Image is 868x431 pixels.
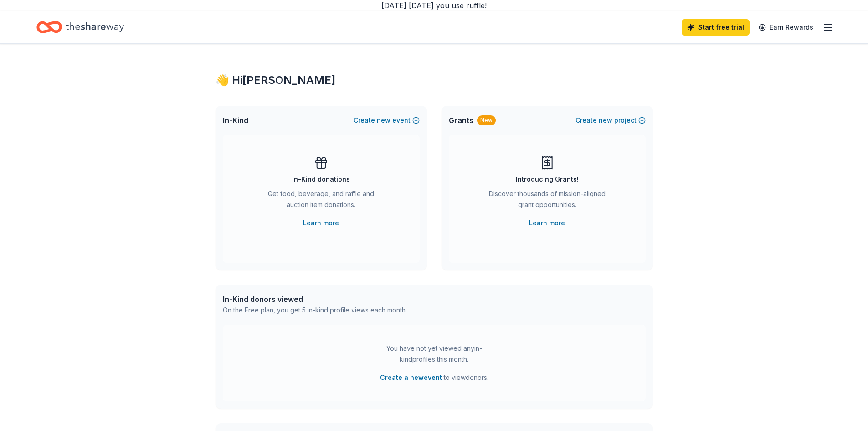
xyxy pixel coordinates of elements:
[380,372,488,383] span: to view donors .
[303,218,339,228] a: Learn more
[753,19,819,36] a: Earn Rewards
[599,115,612,126] span: new
[529,218,565,228] a: Learn more
[477,115,496,125] div: New
[354,115,420,126] button: Createnewevent
[516,174,579,185] div: Introducing Grants!
[292,174,350,185] div: In-Kind donations
[449,115,473,126] span: Grants
[36,16,124,38] a: Home
[216,73,653,88] div: 👋 Hi [PERSON_NAME]
[380,372,442,383] button: Create a newevent
[377,343,491,365] div: You have not yet viewed any in-kind profiles this month.
[223,115,248,126] span: In-Kind
[223,294,407,305] div: In-Kind donors viewed
[682,19,750,36] a: Start free trial
[575,115,646,126] button: Createnewproject
[223,305,407,316] div: On the Free plan, you get 5 in-kind profile views each month.
[485,188,609,214] div: Discover thousands of mission-aligned grant opportunities.
[259,188,383,214] div: Get food, beverage, and raffle and auction item donations.
[377,115,390,126] span: new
